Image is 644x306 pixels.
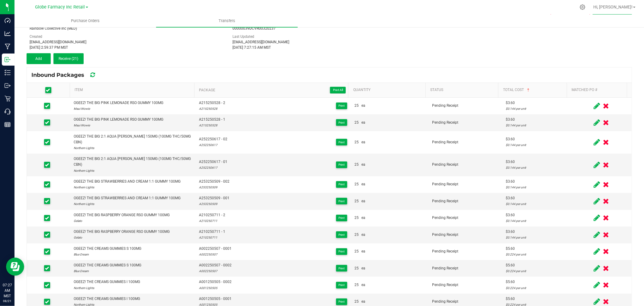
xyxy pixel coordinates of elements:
button: Print [336,282,347,288]
div: $0.144 per unit [506,201,568,207]
div: A001250505 [199,285,232,291]
submit-button: Receive inventory against this transfer [53,53,86,64]
button: Print [336,119,347,126]
span: Pending Receipt [432,140,459,144]
span: Hi, [PERSON_NAME]! [593,5,633,9]
span: Print [339,233,345,236]
div: $3.60 [506,212,568,218]
span: ea [361,198,365,204]
span: Print [339,216,345,220]
div: $3.60 [506,117,568,122]
span: ea [361,162,365,168]
span: Purchase Orders [63,18,108,24]
div: A215250528 [199,106,225,112]
span: Pending Receipt [432,283,459,287]
div: Maui Wowie [74,122,163,128]
div: [DATE] 2:59:37 PM MST [30,45,223,50]
span: Print [339,104,345,107]
div: Blue Dream [74,268,141,274]
div: A002250507 [199,252,232,257]
div: $0.224 per unit [506,285,568,291]
span: Pending Receipt [432,249,459,253]
span: Pending Receipt [432,216,459,220]
div: $0.144 per unit [506,184,568,190]
span: Print [339,300,345,303]
p: 08/21 [3,299,12,303]
div: $5.60 [506,262,568,268]
div: [EMAIL_ADDRESS][DOMAIN_NAME] [232,39,426,45]
span: Pending Receipt [432,233,459,237]
span: Pending Receipt [432,182,459,186]
p: 07:27 AM MST [3,282,12,299]
span: 25 [354,181,359,187]
button: Add [27,53,51,64]
a: QuantitySortable [353,88,423,93]
div: $3.60 [506,136,568,142]
button: Print All [330,87,346,93]
div: OGEEZ! THE BIG PINK LEMONADE RSO GUMMY 100MG [74,100,163,106]
span: ea [361,103,365,109]
span: A252250617 - 01 [199,159,227,165]
span: A002250507 - 0002 [199,262,232,268]
div: $3.60 [506,229,568,235]
div: OGEEZ! THE BIG RASPBERRY ORANGE RSO GUMMY 100MG [74,229,170,235]
span: Print All [333,88,343,92]
div: $0.224 per unit [506,268,568,274]
div: Blue Dream [74,252,141,257]
span: Pending Receipt [432,199,459,203]
iframe: Resource center [6,258,24,276]
button: Print [336,265,347,272]
div: Rainbow Collective Inc (MED) [30,26,223,31]
a: StatusSortable [430,88,496,93]
button: Receive (21) [53,53,84,64]
span: A253250509 - 002 [199,179,229,184]
div: $0.224 per unit [506,252,568,257]
div: A215250528 [199,122,225,128]
span: 25 [354,282,359,288]
span: Print [339,250,345,253]
a: Matched PO #Sortable [572,88,625,93]
span: Created [30,34,42,39]
span: 25 [354,198,359,204]
div: OGEEZ! THE BIG 2:1 AQUA [PERSON_NAME] 150MG (100MG THC/50MG CBN) [74,156,192,168]
span: 25 [354,120,359,125]
button: Print [336,298,347,305]
span: 25 [354,299,359,304]
inline-svg: Reports [5,122,11,128]
div: $5.60 [506,279,568,285]
inline-svg: Inbound [5,57,11,63]
div: $3.60 [506,195,568,201]
div: $0.144 per unit [506,165,568,171]
div: Northern Lights [74,145,192,151]
div: $0.144 per unit [506,218,568,224]
div: $0.144 per unit [506,106,568,112]
span: Pending Receipt [432,120,459,125]
span: Print [339,200,345,203]
span: Globe Farmacy Inc Retail [35,5,85,10]
div: Gelato [74,218,170,224]
inline-svg: Outbound [5,83,11,89]
div: Northern Lights [74,184,181,190]
span: 25 [354,232,359,238]
span: Package [199,86,346,94]
inline-svg: Dashboard [5,18,11,24]
div: A210250711 [199,235,225,240]
span: A210250711 - 1 [199,229,225,235]
inline-svg: Analytics [5,31,11,37]
div: Inbound Packages [31,70,105,80]
span: ea [361,181,365,187]
span: 25 [354,103,359,109]
span: A252250617 - 02 [199,136,227,142]
span: A253250509 - 001 [199,195,229,201]
div: A210250711 [199,218,225,224]
button: Print [336,181,347,188]
div: OGEEZ! THE BIG STRAWBERRIES AND CREAM 1:1 GUMMY 100MG [74,179,181,184]
span: ea [361,249,365,254]
span: Print [339,267,345,270]
span: Add [35,57,42,61]
span: ea [361,139,365,145]
span: Pending Receipt [432,266,459,270]
button: Print [336,198,347,204]
span: 25 [354,265,359,271]
div: Manage settings [579,4,586,10]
